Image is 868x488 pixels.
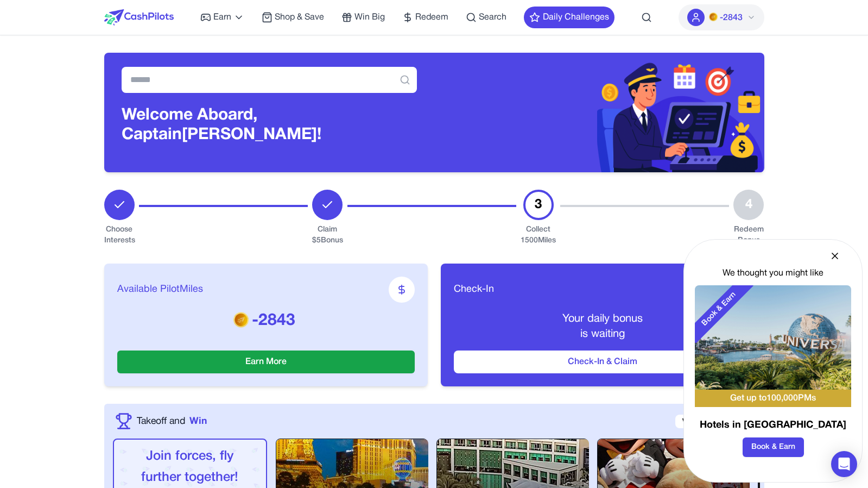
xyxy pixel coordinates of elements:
span: Win [189,414,207,428]
button: Earn More [117,351,415,373]
h3: Hotels in [GEOGRAPHIC_DATA] [695,418,851,433]
div: Get up to 100,000 PMs [695,390,851,407]
div: We thought you might like [695,267,851,280]
h3: Welcome Aboard, Captain [PERSON_NAME]! [122,106,417,145]
p: Your daily bonus [454,311,751,327]
img: Header decoration [434,53,764,172]
img: CashPilots Logo [104,9,174,26]
span: -2843 [720,11,743,24]
span: Search [479,11,506,24]
p: -2843 [117,311,415,331]
a: Shop & Save [262,11,324,24]
button: Check-In & Claim [454,351,751,373]
img: PMs [709,12,718,21]
img: PMs [233,312,249,327]
span: Redeem [415,11,448,24]
span: Earn [213,11,231,24]
div: Redeem Bonus [733,224,764,246]
a: Redeem [402,11,448,24]
div: Book & Earn [685,275,753,343]
span: Shop & Save [275,11,324,24]
div: Claim $ 5 Bonus [312,224,343,246]
button: Book & Earn [743,437,804,457]
div: Open Intercom Messenger [831,451,857,477]
a: Win Big [341,11,385,24]
span: Takeoff and [137,414,185,428]
span: Available PilotMiles [117,282,203,297]
span: Win Big [354,11,385,24]
button: PMs-2843 [679,4,764,30]
div: Collect 1500 Miles [521,224,556,246]
div: 4 [733,190,764,220]
a: Search [466,11,506,24]
span: is waiting [580,329,625,339]
a: Takeoff andWin [137,414,207,428]
a: View All [675,415,717,428]
div: Choose Interests [104,224,135,246]
span: Check-In [454,282,494,297]
a: Earn [200,11,244,24]
div: 3 [523,190,554,220]
button: Daily Challenges [524,7,614,28]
